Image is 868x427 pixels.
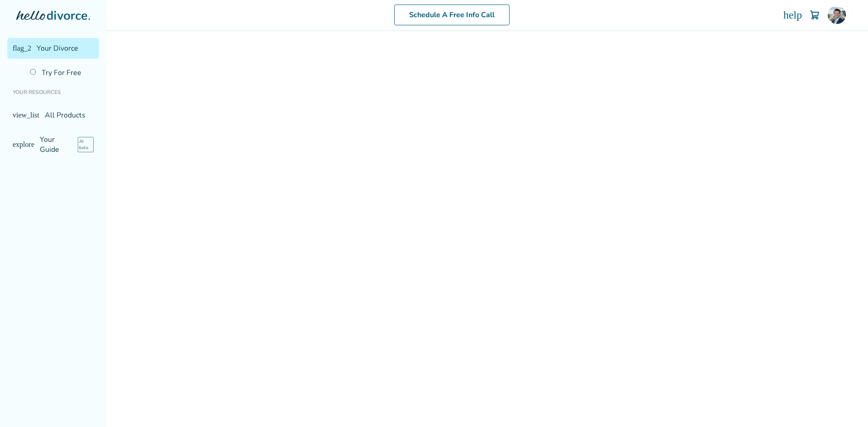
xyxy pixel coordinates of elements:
span: view_list [13,112,20,119]
a: flag_2Your Divorce [7,38,99,59]
span: AI beta [67,135,85,144]
a: Schedule A Free Info Call [398,5,514,25]
img: Cart [809,9,820,20]
a: help [791,9,802,20]
span: flag_2 [13,45,20,52]
a: exploreYour GuideAI beta [7,129,99,150]
a: Try For Free [24,62,99,83]
img: Ryan Thomason [828,6,846,24]
span: Your Divorce [25,43,67,53]
a: view_listAll Products [7,105,99,126]
li: Your Resources [7,83,99,101]
span: explore [13,136,20,143]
